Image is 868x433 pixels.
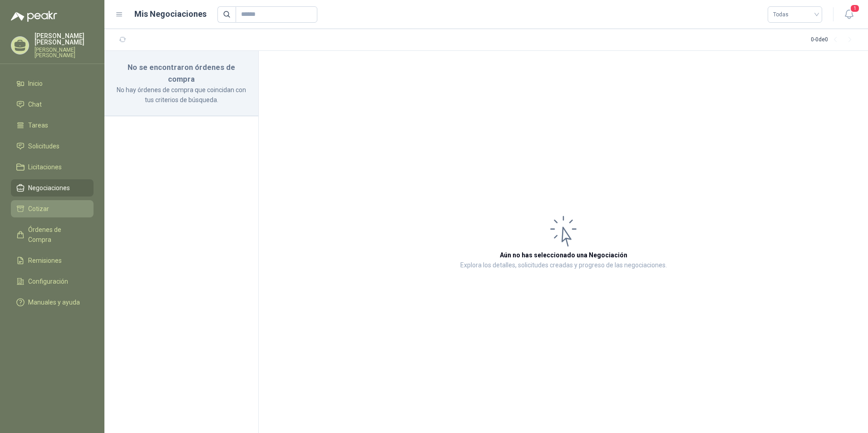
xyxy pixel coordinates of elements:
[28,79,43,89] span: Inicio
[841,6,857,23] button: 1
[28,99,42,109] span: Chat
[35,33,94,45] p: [PERSON_NAME] [PERSON_NAME]
[28,204,49,214] span: Cotizar
[11,11,57,22] img: Logo peakr
[460,260,667,271] p: Explora los detalles, solicitudes creadas y progreso de las negociaciones.
[11,200,94,217] a: Cotizar
[11,158,94,176] a: Licitaciones
[11,179,94,197] a: Negociaciones
[11,273,94,290] a: Configuración
[11,96,94,113] a: Chat
[28,183,70,193] span: Negociaciones
[11,221,94,248] a: Órdenes de Compra
[115,62,247,85] h3: No se encontraron órdenes de compra
[11,252,94,269] a: Remisiones
[11,138,94,155] a: Solicitudes
[28,297,80,307] span: Manuales y ayuda
[28,225,85,245] span: Órdenes de Compra
[11,294,94,311] a: Manuales y ayuda
[500,250,627,260] h3: Aún no has seleccionado una Negociación
[773,8,817,21] span: Todas
[811,33,857,47] div: 0 - 0 de 0
[134,8,207,20] h1: Mis Negociaciones
[35,47,94,58] p: [PERSON_NAME] [PERSON_NAME]
[28,256,62,266] span: Remisiones
[28,276,68,286] span: Configuración
[28,120,48,130] span: Tareas
[11,117,94,134] a: Tareas
[850,4,860,13] span: 1
[11,75,94,92] a: Inicio
[28,162,62,172] span: Licitaciones
[115,85,247,105] p: No hay órdenes de compra que coincidan con tus criterios de búsqueda.
[28,141,59,151] span: Solicitudes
